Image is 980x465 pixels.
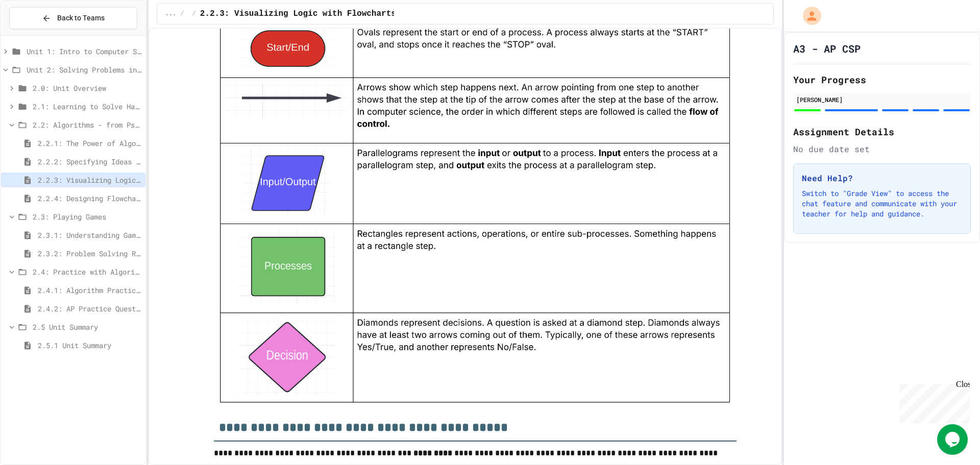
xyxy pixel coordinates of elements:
span: 2.2.3: Visualizing Logic with Flowcharts [200,8,396,20]
h3: Need Help? [802,172,962,184]
h2: Your Progress [793,72,971,87]
span: / [180,10,184,18]
span: Back to Teams [57,13,105,23]
iframe: chat widget [937,424,970,455]
span: 2.2.3: Visualizing Logic with Flowcharts [38,175,141,185]
span: 2.4: Practice with Algorithms [33,266,141,277]
span: 2.2.1: The Power of Algorithms [38,138,141,149]
span: 2.3.1: Understanding Games with Flowcharts [38,230,141,240]
div: [PERSON_NAME] [796,95,968,104]
span: 2.0: Unit Overview [33,83,141,93]
h1: A3 - AP CSP [793,41,861,56]
span: / [192,10,196,18]
div: No due date set [793,143,971,155]
span: 2.2.4: Designing Flowcharts [38,193,141,204]
div: My Account [792,4,824,28]
button: Back to Teams [9,7,137,29]
span: 2.1: Learning to Solve Hard Problems [33,101,141,112]
span: 2.4.1: Algorithm Practice Exercises [38,285,141,296]
iframe: chat widget [895,380,970,423]
span: 2.2: Algorithms - from Pseudocode to Flowcharts [33,119,141,130]
span: 2.5 Unit Summary [33,322,141,332]
span: 2.5.1 Unit Summary [38,340,141,351]
span: 2.4.2: AP Practice Questions [38,303,141,314]
span: Unit 2: Solving Problems in Computer Science [27,64,141,75]
h2: Assignment Details [793,125,971,139]
span: Unit 1: Intro to Computer Science [27,46,141,57]
span: 2.3.2: Problem Solving Reflection [38,248,141,259]
span: 2.3: Playing Games [33,211,141,222]
span: 2.2.2: Specifying Ideas with Pseudocode [38,156,141,167]
span: ... [165,10,177,18]
p: Switch to "Grade View" to access the chat feature and communicate with your teacher for help and ... [802,188,962,219]
div: Chat with us now!Close [4,4,70,65]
